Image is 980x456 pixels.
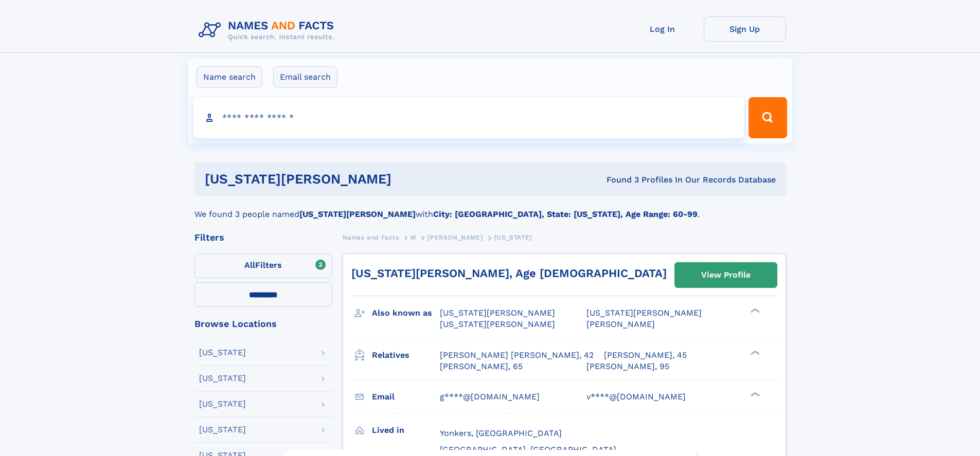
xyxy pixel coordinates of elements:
span: [GEOGRAPHIC_DATA], [GEOGRAPHIC_DATA] [440,445,616,454]
div: [US_STATE] [199,349,246,357]
a: View Profile [675,263,777,287]
span: [PERSON_NAME] [586,319,655,329]
label: Email search [273,66,337,88]
span: Yonkers, [GEOGRAPHIC_DATA] [440,428,562,438]
a: [PERSON_NAME], 65 [440,361,523,372]
span: All [244,260,255,270]
a: Sign Up [704,16,786,42]
input: search input [193,97,744,138]
label: Name search [197,66,262,88]
div: ❯ [748,349,760,356]
div: View Profile [701,263,751,287]
button: Search Button [749,97,787,138]
b: [US_STATE][PERSON_NAME] [299,209,416,219]
img: Logo Names and Facts [194,16,343,44]
h3: Also known as [372,304,440,322]
span: [US_STATE][PERSON_NAME] [586,308,702,318]
h1: [US_STATE][PERSON_NAME] [205,173,499,186]
div: Browse Locations [194,319,332,329]
a: M [411,231,416,244]
a: Log In [621,16,704,42]
a: [PERSON_NAME] [427,231,483,244]
div: [US_STATE] [199,400,246,408]
a: [PERSON_NAME], 45 [604,350,687,361]
span: [US_STATE] [494,234,532,241]
h3: Lived in [372,422,440,439]
div: ❯ [748,307,760,314]
div: We found 3 people named with . [194,196,786,221]
a: [PERSON_NAME], 95 [586,361,669,372]
a: [PERSON_NAME] [PERSON_NAME], 42 [440,350,594,361]
div: Filters [194,233,332,242]
div: [US_STATE] [199,374,246,382]
label: Filters [194,253,332,278]
h3: Relatives [372,346,440,364]
div: [US_STATE] [199,426,246,434]
span: M [411,234,416,241]
span: [PERSON_NAME] [427,234,483,241]
div: ❯ [748,391,760,397]
h3: Email [372,388,440,406]
a: [US_STATE][PERSON_NAME], Age [DEMOGRAPHIC_DATA] [351,267,667,280]
a: Names and Facts [343,231,399,244]
span: [US_STATE][PERSON_NAME] [440,319,555,329]
b: City: [GEOGRAPHIC_DATA], State: [US_STATE], Age Range: 60-99 [433,209,698,219]
div: Found 3 Profiles In Our Records Database [499,174,776,186]
span: [US_STATE][PERSON_NAME] [440,308,555,318]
